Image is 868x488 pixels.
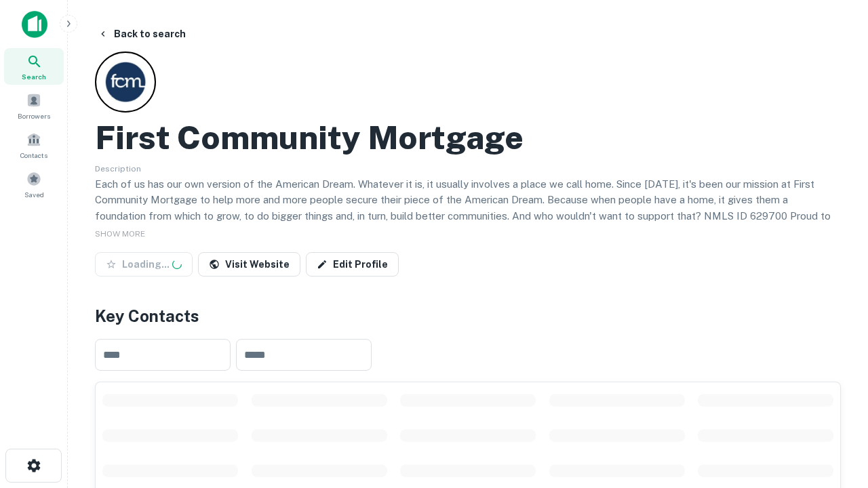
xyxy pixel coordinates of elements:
span: Borrowers [18,110,50,121]
span: SHOW MORE [95,229,145,239]
span: Search [22,71,46,82]
a: Edit Profile [306,252,399,277]
p: Each of us has our own version of the American Dream. Whatever it is, it usually involves a place... [95,176,841,240]
span: Description [95,164,141,174]
h4: Key Contacts [95,304,841,328]
a: Search [4,48,64,85]
button: Back to search [92,22,191,46]
iframe: Chat Widget [800,336,868,401]
span: Saved [24,189,44,200]
a: Borrowers [4,87,64,124]
a: Saved [4,166,64,203]
span: Contacts [20,150,47,161]
a: Contacts [4,127,64,163]
img: capitalize-icon.png [22,11,47,38]
a: Visit Website [198,252,300,277]
h2: First Community Mortgage [95,118,524,157]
